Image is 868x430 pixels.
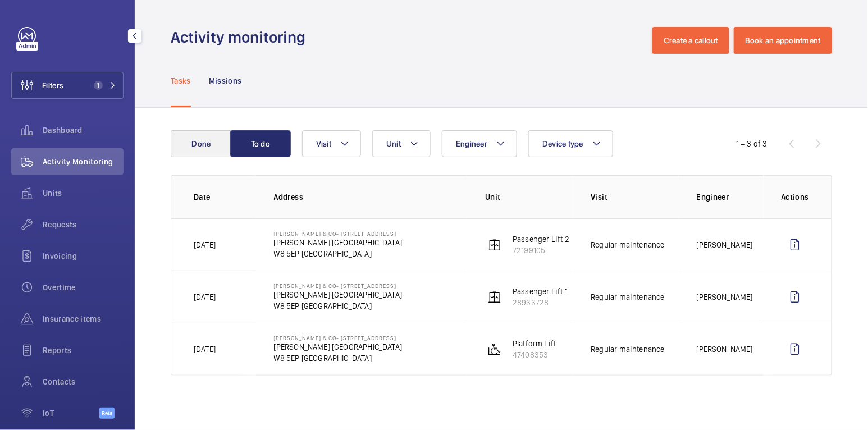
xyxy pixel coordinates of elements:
[736,138,768,149] div: 1 – 3 of 3
[43,345,124,356] span: Reports
[11,72,124,99] button: Filters1
[697,291,753,303] p: [PERSON_NAME]
[513,286,568,297] p: Passenger Lift 1
[442,130,517,157] button: Engineer
[43,408,99,419] span: IoT
[302,130,361,157] button: Visit
[43,156,124,167] span: Activity Monitoring
[372,130,431,157] button: Unit
[94,81,103,90] span: 1
[591,344,665,355] p: Regular maintenance
[274,282,403,289] p: [PERSON_NAME] & Co- [STREET_ADDRESS]
[513,234,569,245] p: Passenger Lift 2
[230,130,291,157] button: To do
[316,139,331,148] span: Visit
[43,282,124,293] span: Overtime
[42,80,63,91] span: Filters
[274,341,403,353] p: [PERSON_NAME] [GEOGRAPHIC_DATA]
[591,291,665,303] p: Regular maintenance
[194,344,216,355] p: [DATE]
[513,349,556,360] p: 47408353
[43,250,124,262] span: Invoicing
[697,239,753,250] p: [PERSON_NAME]
[513,245,569,256] p: 72199105
[652,27,729,54] button: Create a callout
[528,130,613,157] button: Device type
[43,187,124,199] span: Units
[194,191,256,203] p: Date
[274,230,403,237] p: [PERSON_NAME] & Co- [STREET_ADDRESS]
[274,335,403,341] p: [PERSON_NAME] & Co- [STREET_ADDRESS]
[194,291,216,303] p: [DATE]
[386,139,401,148] span: Unit
[274,248,403,259] p: W8 5EP [GEOGRAPHIC_DATA]
[43,125,124,136] span: Dashboard
[782,191,809,203] p: Actions
[194,239,216,250] p: [DATE]
[274,191,468,203] p: Address
[171,130,231,157] button: Done
[99,408,115,419] span: Beta
[43,313,124,324] span: Insurance items
[542,139,583,148] span: Device type
[274,237,403,248] p: [PERSON_NAME] [GEOGRAPHIC_DATA]
[488,290,501,304] img: elevator.svg
[513,338,556,349] p: Platform Lift
[209,75,242,86] p: Missions
[591,191,679,203] p: Visit
[274,300,403,312] p: W8 5EP [GEOGRAPHIC_DATA]
[591,239,665,250] p: Regular maintenance
[513,297,568,308] p: 28933728
[488,238,501,251] img: elevator.svg
[43,219,124,230] span: Requests
[171,75,191,86] p: Tasks
[274,353,403,364] p: W8 5EP [GEOGRAPHIC_DATA]
[697,344,753,355] p: [PERSON_NAME]
[43,376,124,387] span: Contacts
[734,27,832,54] button: Book an appointment
[697,191,764,203] p: Engineer
[274,289,403,300] p: [PERSON_NAME] [GEOGRAPHIC_DATA]
[171,27,312,48] h1: Activity monitoring
[456,139,487,148] span: Engineer
[488,342,501,356] img: platform_lift.svg
[485,191,573,203] p: Unit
